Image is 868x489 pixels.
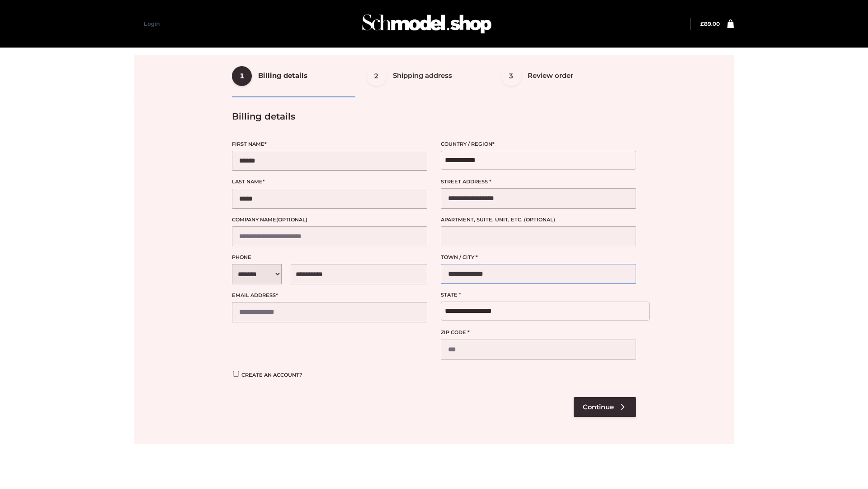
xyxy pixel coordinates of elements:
bdi: 89.00 [700,20,720,27]
span: £ [700,20,704,27]
a: Login [144,20,160,27]
img: Schmodel Admin 964 [359,6,495,42]
a: £89.00 [700,20,720,27]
